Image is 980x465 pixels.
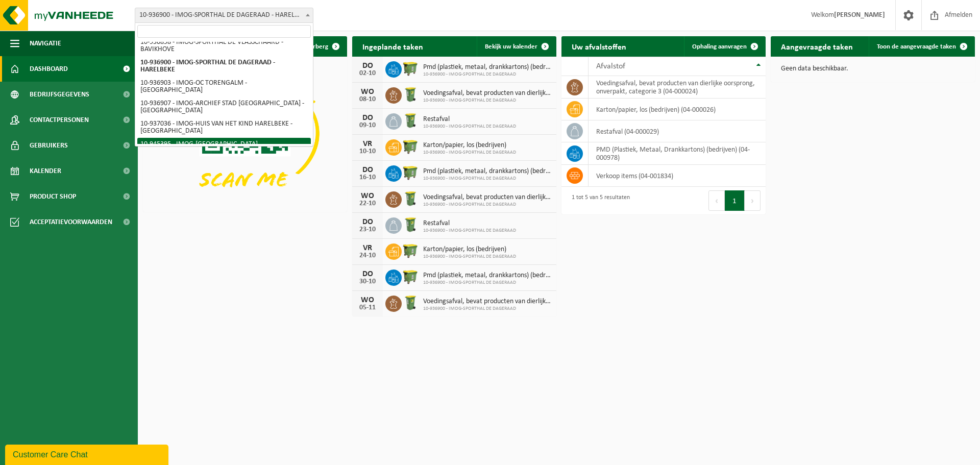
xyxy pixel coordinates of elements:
[423,63,551,71] span: Pmd (plastiek, metaal, drankkartons) (bedrijven)
[137,36,311,56] li: 10-936898 - IMOG-SPORTHAL DE VLASSCHAARD - BAVIKHOVE
[692,43,747,50] span: Ophaling aanvragen
[357,252,378,259] div: 24-10
[423,202,551,208] span: 10-936900 - IMOG-SPORTHAL DE DAGERAAD
[357,226,378,233] div: 23-10
[357,174,378,181] div: 16-10
[423,176,551,182] span: 10-936900 - IMOG-SPORTHAL DE DAGERAAD
[589,120,766,142] td: restafval (04-000029)
[357,244,378,252] div: VR
[357,192,378,200] div: WO
[684,36,765,57] a: Ophaling aanvragen
[589,142,766,165] td: PMD (Plastiek, Metaal, Drankkartons) (bedrijven) (04-000978)
[423,219,516,228] span: Restafval
[402,294,419,311] img: WB-0240-HPE-GN-50
[402,138,419,155] img: WB-1100-HPE-GN-50
[357,62,378,70] div: DO
[423,228,516,234] span: 10-936900 - IMOG-SPORTHAL DE DAGERAAD
[357,200,378,207] div: 22-10
[137,97,311,117] li: 10-936907 - IMOG-ARCHIEF STAD [GEOGRAPHIC_DATA] - [GEOGRAPHIC_DATA]
[357,218,378,226] div: DO
[402,112,419,129] img: WB-0240-HPE-GN-50
[402,242,419,259] img: WB-1100-HPE-GN-50
[567,189,630,212] div: 1 tot 5 van 5 resultaten
[30,107,89,133] span: Contactpersonen
[423,280,551,286] span: 10-936900 - IMOG-SPORTHAL DE DAGERAAD
[589,99,766,120] td: karton/papier, los (bedrijven) (04-000026)
[30,82,89,107] span: Bedrijfsgegevens
[357,148,378,155] div: 10-10
[771,36,863,56] h2: Aangevraagde taken
[834,11,885,19] strong: [PERSON_NAME]
[357,96,378,103] div: 08-10
[423,150,516,156] span: 10-936900 - IMOG-SPORTHAL DE DAGERAAD
[357,122,378,129] div: 09-10
[423,124,516,130] span: 10-936900 - IMOG-SPORTHAL DE DAGERAAD
[725,190,745,211] button: 1
[135,8,313,22] span: 10-936900 - IMOG-SPORTHAL DE DAGERAAD - HARELBEKE
[423,298,551,306] span: Voedingsafval, bevat producten van dierlijke oorsprong, onverpakt, categorie 3
[135,8,313,23] span: 10-936900 - IMOG-SPORTHAL DE DAGERAAD - HARELBEKE
[589,76,766,99] td: voedingsafval, bevat producten van dierlijke oorsprong, onverpakt, categorie 3 (04-000024)
[357,140,378,148] div: VR
[30,184,76,209] span: Product Shop
[30,158,61,184] span: Kalender
[357,166,378,174] div: DO
[298,36,346,57] button: Verberg
[423,306,551,312] span: 10-936900 - IMOG-SPORTHAL DE DAGERAAD
[30,31,61,56] span: Navigatie
[423,71,551,78] span: 10-936900 - IMOG-SPORTHAL DE DAGERAAD
[423,254,516,260] span: 10-936900 - IMOG-SPORTHAL DE DAGERAAD
[485,43,537,50] span: Bekijk uw kalender
[137,56,311,77] li: 10-936900 - IMOG-SPORTHAL DE DAGERAAD - HARELBEKE
[423,193,551,202] span: Voedingsafval, bevat producten van dierlijke oorsprong, onverpakt, categorie 3
[423,246,516,254] span: Karton/papier, los (bedrijven)
[5,443,170,465] iframe: chat widget
[708,190,725,211] button: Previous
[30,133,68,158] span: Gebruikers
[477,36,555,57] a: Bekijk uw kalender
[869,36,974,57] a: Toon de aangevraagde taken
[423,141,516,150] span: Karton/papier, los (bedrijven)
[357,278,378,285] div: 30-10
[30,209,112,235] span: Acceptatievoorwaarden
[589,165,766,187] td: verkoop items (04-001834)
[561,36,636,56] h2: Uw afvalstoffen
[137,138,311,158] li: 10-945395 - IMOG-[GEOGRAPHIC_DATA] - [GEOGRAPHIC_DATA]
[423,115,516,124] span: Restafval
[402,164,419,181] img: WB-1100-HPE-GN-50
[306,43,328,50] span: Verberg
[423,167,551,176] span: Pmd (plastiek, metaal, drankkartons) (bedrijven)
[357,114,378,122] div: DO
[402,86,419,103] img: WB-0240-HPE-GN-50
[357,296,378,304] div: WO
[137,117,311,138] li: 10-937036 - IMOG-HUIS VAN HET KIND HARELBEKE - [GEOGRAPHIC_DATA]
[781,65,965,72] p: Geen data beschikbaar.
[745,190,761,211] button: Next
[402,190,419,207] img: WB-0240-HPE-GN-50
[402,216,419,233] img: WB-0240-HPE-GN-50
[357,88,378,96] div: WO
[137,77,311,97] li: 10-936903 - IMOG-OC TORENGALM - [GEOGRAPHIC_DATA]
[423,272,551,280] span: Pmd (plastiek, metaal, drankkartons) (bedrijven)
[877,43,956,50] span: Toon de aangevraagde taken
[357,270,378,278] div: DO
[357,70,378,77] div: 02-10
[423,97,551,104] span: 10-936900 - IMOG-SPORTHAL DE DAGERAAD
[402,60,419,77] img: WB-1100-HPE-GN-50
[402,268,419,285] img: WB-1100-HPE-GN-50
[596,62,625,70] span: Afvalstof
[357,304,378,311] div: 05-11
[30,56,68,82] span: Dashboard
[352,36,433,56] h2: Ingeplande taken
[423,89,551,97] span: Voedingsafval, bevat producten van dierlijke oorsprong, onverpakt, categorie 3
